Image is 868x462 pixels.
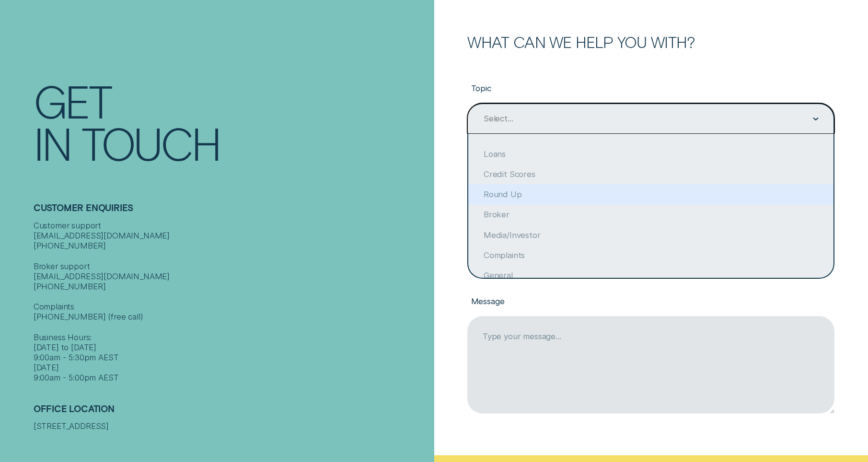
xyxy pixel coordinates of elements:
[468,144,833,164] div: Loans
[468,225,833,245] div: Media/Investor
[34,221,429,383] div: Customer support [EMAIL_ADDRESS][DOMAIN_NAME] [PHONE_NUMBER] Broker support [EMAIL_ADDRESS][DOMAI...
[468,266,833,286] div: General
[467,75,834,103] label: Topic
[34,403,429,422] h2: Office Location
[34,121,71,164] div: In
[468,205,833,225] div: Broker
[468,184,833,204] div: Round Up
[467,34,834,49] h2: What can we help you with?
[34,202,429,221] h2: Customer Enquiries
[34,421,429,431] div: [STREET_ADDRESS]
[468,164,833,184] div: Credit Scores
[34,79,111,121] div: Get
[467,288,834,316] label: Message
[468,245,833,265] div: Complaints
[34,79,429,164] h1: Get In Touch
[81,121,220,164] div: Touch
[484,114,513,124] div: Select...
